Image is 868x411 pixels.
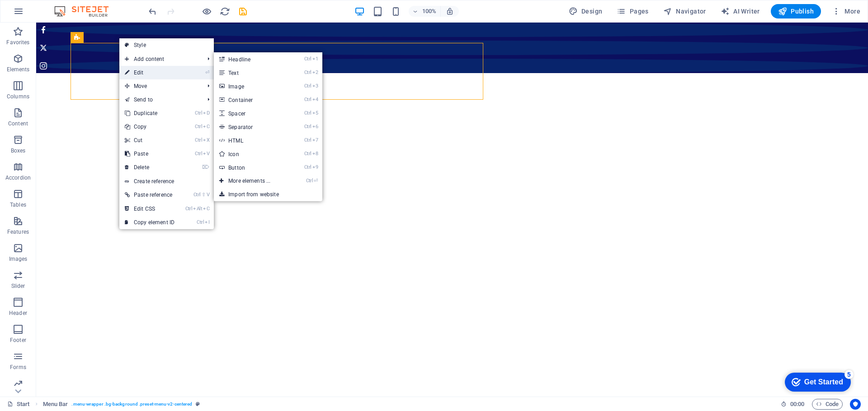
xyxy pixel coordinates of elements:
[203,137,209,143] i: X
[214,52,288,66] a: Ctrl1Headline
[147,6,158,17] i: Undo: Change positioning (Ctrl+Z)
[7,66,30,73] p: Elements
[237,6,248,17] button: save
[11,147,26,154] p: Boxes
[119,93,200,106] a: Send to
[446,7,454,15] i: On resize automatically adjust zoom level to fit chosen device.
[214,66,288,79] a: Ctrl2Text
[617,7,648,16] span: Pages
[6,39,29,46] p: Favorites
[304,56,311,62] i: Ctrl
[7,228,29,236] p: Features
[312,110,318,116] i: 5
[214,120,288,134] a: Ctrl6Separator
[304,69,311,75] i: Ctrl
[119,38,214,52] a: Style
[569,7,603,16] span: Design
[220,6,230,17] i: Reload page
[214,174,288,188] a: Ctrl⏎More elements ...
[202,164,209,170] i: ⌦
[312,56,318,62] i: 1
[197,219,204,225] i: Ctrl
[304,97,311,102] i: Ctrl
[9,255,28,263] p: Images
[202,192,206,198] i: ⇧
[185,206,193,212] i: Ctrl
[205,219,209,225] i: I
[781,399,805,410] h6: Session time
[8,120,28,127] p: Content
[119,106,180,120] a: CtrlDDuplicate
[238,6,248,17] i: Save (Ctrl+S)
[304,110,311,116] i: Ctrl
[195,137,202,143] i: Ctrl
[613,4,652,18] button: Pages
[663,7,706,16] span: Navigator
[214,106,288,120] a: Ctrl5Spacer
[312,151,318,157] i: 8
[214,79,288,93] a: Ctrl3Image
[205,69,209,75] i: ⏎
[201,6,212,17] button: Click here to leave preview mode and continue editing
[193,192,201,198] i: Ctrl
[314,178,318,184] i: ⏎
[214,188,322,201] a: Import from website
[304,164,311,170] i: Ctrl
[312,124,318,129] i: 6
[119,52,200,66] span: Add content
[71,399,192,410] span: . menu-wrapper .bg-background .preset-menu-v2-centered
[312,97,318,102] i: 4
[5,5,71,23] div: Get Started 5 items remaining, 0% complete
[565,4,606,18] button: Design
[119,66,180,79] a: ⏎Edit
[312,164,318,170] i: 9
[119,188,180,202] a: Ctrl⇧VPaste reference
[203,124,209,129] i: C
[119,147,180,161] a: CtrlVPaste
[812,399,843,410] button: Code
[832,7,860,16] span: More
[771,4,821,18] button: Publish
[219,6,230,17] button: reload
[409,6,441,17] button: 100%
[850,399,861,410] button: Usercentrics
[119,161,180,174] a: ⌦Delete
[24,10,63,18] div: Get Started
[65,2,74,11] div: 5
[306,178,313,184] i: Ctrl
[778,7,814,16] span: Publish
[5,174,31,181] p: Accordion
[214,134,288,147] a: Ctrl7HTML
[304,124,311,129] i: Ctrl
[9,309,27,317] p: Header
[304,137,311,143] i: Ctrl
[119,175,214,188] a: Create reference
[193,206,202,212] i: Alt
[717,4,764,18] button: AI Writer
[11,282,25,290] p: Slider
[790,399,804,410] span: 00 00
[816,399,839,410] span: Code
[10,364,26,371] p: Forms
[43,399,68,410] span: Click to select. Double-click to edit
[10,201,26,208] p: Tables
[195,110,202,116] i: Ctrl
[797,401,798,407] span: :
[7,93,29,100] p: Columns
[203,110,209,116] i: D
[203,206,209,212] i: C
[52,6,120,17] img: Editor Logo
[312,83,318,89] i: 3
[422,6,437,17] h6: 100%
[10,337,26,344] p: Footer
[7,399,30,410] a: Click to cancel selection. Double-click to open Pages
[207,192,209,198] i: V
[203,151,209,157] i: V
[195,151,202,157] i: Ctrl
[565,4,606,18] div: Design (Ctrl+Alt+Y)
[196,402,200,406] i: This element is a customizable preset
[721,7,760,16] span: AI Writer
[660,4,710,18] button: Navigator
[214,93,288,106] a: Ctrl4Container
[304,83,311,89] i: Ctrl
